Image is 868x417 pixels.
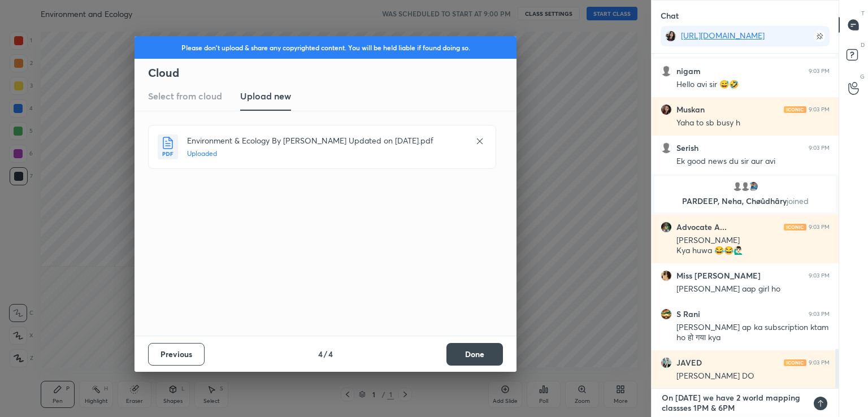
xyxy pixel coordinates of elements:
[676,118,830,129] div: Yaha to sb busy h
[446,343,503,366] button: Done
[187,134,464,146] h4: Environment & Ecology By [PERSON_NAME] Updated on [DATE].pdf
[676,322,830,344] div: [PERSON_NAME] ap ka subscription ktam ho हो गया kya
[240,89,291,103] h3: Upload new
[860,72,865,81] p: G
[748,181,759,192] img: a965140623104c2c91e8aec63f1bb8cf.61731129_3
[187,149,464,159] h5: Uploaded
[809,224,830,231] div: 9:03 PM
[676,358,702,368] h6: JAVED
[324,348,327,360] h4: /
[661,357,672,368] img: d3becdec0278475f9c14a73be83cb8a6.jpg
[652,1,688,31] p: Chat
[809,359,830,366] div: 9:03 PM
[661,142,672,154] img: default.png
[148,66,517,80] h2: Cloud
[676,143,698,153] h6: Serish
[665,31,676,42] img: 8e79206cb2144bb4a48e2b74f8c7e2db.jpg
[676,235,830,257] div: [PERSON_NAME] Kya huwa 😂😂🙋🏻‍♂️
[676,309,700,319] h6: S Rani
[784,106,806,113] img: iconic-light.a09c19a4.png
[661,270,672,281] img: 971353147bf745969d391d43a00ecf99.jpg
[676,222,727,232] h6: Advocate A...
[861,41,865,49] p: D
[809,106,830,113] div: 9:03 PM
[676,156,830,167] div: Ek good news du sir aur avi
[784,359,806,366] img: iconic-light.a09c19a4.png
[676,79,830,90] div: Hello avi sir 😅🤣
[809,68,830,75] div: 9:03 PM
[809,311,830,318] div: 9:03 PM
[784,224,806,231] img: iconic-light.a09c19a4.png
[661,104,672,115] img: 71d8e244de714e35a7bcb41070033b2f.jpg
[676,371,830,382] div: [PERSON_NAME] DO
[661,309,672,320] img: 51a4156a648642f9a1429975242a7ad0.jpg
[676,66,701,76] h6: nigam
[809,145,830,151] div: 9:03 PM
[676,284,830,295] div: [PERSON_NAME] aap girl ho
[661,197,829,206] p: PARDEEP, Neha, Chøûdhâry
[318,348,323,360] h4: 4
[328,348,333,360] h4: 4
[732,181,743,192] img: default.png
[740,181,751,192] img: default.png
[681,30,765,41] a: [URL][DOMAIN_NAME]
[661,221,672,233] img: 7d53beb2b6274784b34418eb7cd6c706.jpg
[861,9,865,18] p: T
[661,389,807,417] textarea: On [DATE] we have 2 world mapping classses 1PM & 6PM
[661,66,672,77] img: default.png
[787,196,809,206] span: joined
[134,36,517,59] div: Please don't upload & share any copyrighted content. You will be held liable if found doing so.
[809,272,830,279] div: 9:03 PM
[676,271,761,281] h6: Miss [PERSON_NAME]
[652,54,839,389] div: grid
[148,343,205,366] button: Previous
[676,105,705,115] h6: Muskan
